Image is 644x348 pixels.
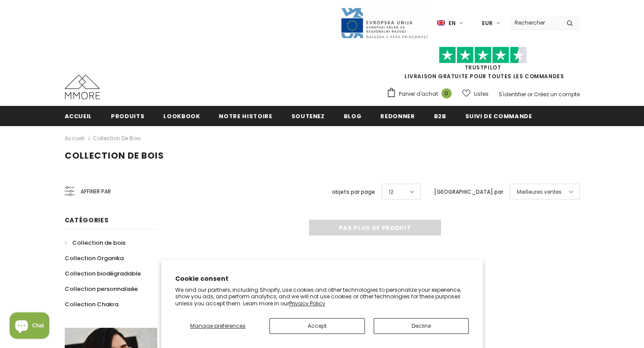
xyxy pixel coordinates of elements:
a: Notre histoire [219,106,272,126]
button: Manage preferences [175,318,261,334]
span: 0 [442,88,452,98]
a: Listes [462,86,489,101]
h2: Cookie consent [175,274,469,283]
span: Collection biodégradable [65,269,141,278]
span: Collection Chakra [65,300,118,308]
img: Javni Razpis [340,7,428,39]
span: Listes [474,90,489,98]
span: Notre histoire [219,112,272,120]
a: Collection personnalisée [65,281,138,297]
span: Produits [111,112,144,120]
span: B2B [434,112,446,120]
span: 12 [389,188,394,196]
a: Privacy Policy [289,300,325,307]
a: Collection Chakra [65,297,118,312]
span: or [527,91,533,98]
p: We and our partners, including Shopify, use cookies and other technologies to personalize your ex... [175,286,469,307]
a: TrustPilot [465,64,501,71]
img: i-lang-1.png [437,19,445,27]
label: objets par page [332,188,375,196]
a: Collection biodégradable [65,266,141,281]
span: en [449,19,456,28]
a: Collection de bois [93,134,141,142]
span: Panier d'achat [399,90,438,98]
a: soutenez [291,106,325,126]
span: Accueil [65,112,92,120]
span: EUR [482,19,493,28]
span: LIVRAISON GRATUITE POUR TOUTES LES COMMANDES [386,51,580,80]
span: Collection personnalisée [65,285,138,293]
a: Suivi de commande [465,106,532,126]
span: Suivi de commande [465,112,532,120]
span: Lookbook [163,112,200,120]
a: Accueil [65,106,92,126]
span: Manage preferences [190,322,246,330]
span: Collection de bois [65,149,164,162]
a: Javni Razpis [340,19,428,26]
a: Panier d'achat 0 [386,87,456,101]
a: Lookbook [163,106,200,126]
a: Collection de bois [65,235,125,250]
span: Collection de bois [72,239,125,247]
a: S'identifier [499,91,526,98]
span: Redonner [380,112,415,120]
span: Meilleures ventes [517,188,562,196]
span: Blog [344,112,362,120]
button: Accept [269,318,364,334]
a: B2B [434,106,446,126]
button: Decline [374,318,469,334]
span: Affiner par [81,187,111,196]
a: Accueil [65,133,85,144]
label: [GEOGRAPHIC_DATA] par [434,188,503,196]
span: Collection Organika [65,254,124,262]
inbox-online-store-chat: Shopify online store chat [7,312,52,341]
img: Faites confiance aux étoiles pilotes [439,47,527,64]
img: Cas MMORE [65,75,100,99]
span: Catégories [65,216,109,225]
a: Blog [344,106,362,126]
a: Produits [111,106,144,126]
input: Search Site [509,16,560,29]
a: Créez un compte [534,91,580,98]
a: Collection Organika [65,250,124,266]
a: Redonner [380,106,415,126]
span: soutenez [291,112,325,120]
